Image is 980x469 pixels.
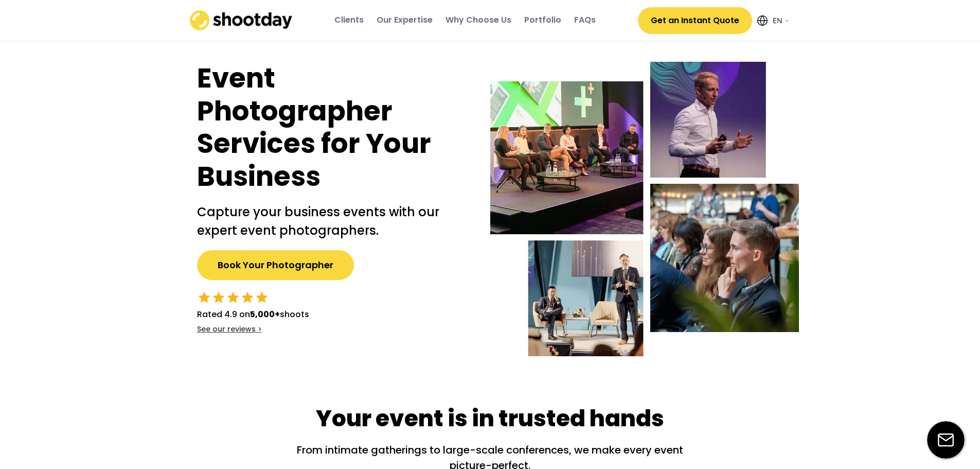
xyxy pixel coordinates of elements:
[250,308,280,320] strong: 5,000+
[446,14,511,26] div: Why Choose Us
[524,14,561,26] div: Portfolio
[638,7,752,34] button: Get an Instant Quote
[334,14,364,26] div: Clients
[197,203,470,240] h2: Capture your business events with our expert event photographers.
[757,15,768,26] img: Icon%20feather-globe%20%281%29.svg
[197,308,309,321] div: Rated 4.9 on shoots
[490,62,799,356] img: Event-hero-intl%402x.webp
[255,290,269,305] button: star
[211,290,226,305] button: star
[190,10,293,30] img: shootday_logo.png
[197,324,262,335] div: See our reviews >
[240,290,255,305] button: star
[316,403,664,435] div: Your event is in trusted hands
[377,14,433,26] div: Our Expertise
[197,62,470,193] h1: Event Photographer Services for Your Business
[226,290,240,305] button: star
[197,290,211,305] button: star
[574,14,596,26] div: FAQs
[927,421,965,459] img: email-icon%20%281%29.svg
[197,250,354,280] button: Book Your Photographer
